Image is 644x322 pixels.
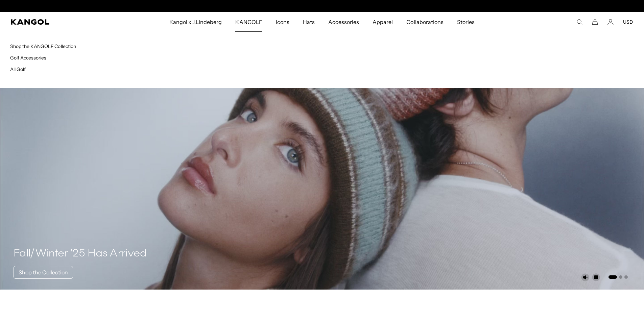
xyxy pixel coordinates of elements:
[581,273,589,281] button: Unmute
[303,12,315,32] span: Hats
[607,19,614,25] a: Account
[276,12,289,32] span: Icons
[253,3,392,9] slideshow-component: Announcement bar
[624,275,628,279] button: Go to slide 3
[608,274,628,279] ul: Select a slide to show
[400,12,450,32] a: Collaborations
[14,266,73,279] a: Shop the Collection
[10,43,76,49] a: Shop the KANGOLF Collection
[11,19,112,25] a: Kangol
[328,12,359,32] span: Accessories
[253,3,392,9] div: Announcement
[592,19,598,25] button: Cart
[169,12,222,32] span: Kangol x J.Lindeberg
[406,12,443,32] span: Collaborations
[623,19,633,25] button: USD
[269,12,296,32] a: Icons
[321,12,366,32] a: Accessories
[592,273,600,281] button: Pause
[609,275,617,279] button: Go to slide 1
[619,275,622,279] button: Go to slide 2
[163,12,229,32] a: Kangol x J.Lindeberg
[235,12,262,32] span: KANGOLF
[253,3,392,9] div: 1 of 2
[457,12,475,32] span: Stories
[450,12,481,32] a: Stories
[14,247,147,261] h4: Fall/Winter ‘25 Has Arrived
[229,12,269,32] a: KANGOLF
[373,12,393,32] span: Apparel
[10,55,46,61] a: Golf Accessories
[296,12,321,32] a: Hats
[10,66,26,72] a: All Golf
[366,12,400,32] a: Apparel
[576,19,582,25] summary: Search here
